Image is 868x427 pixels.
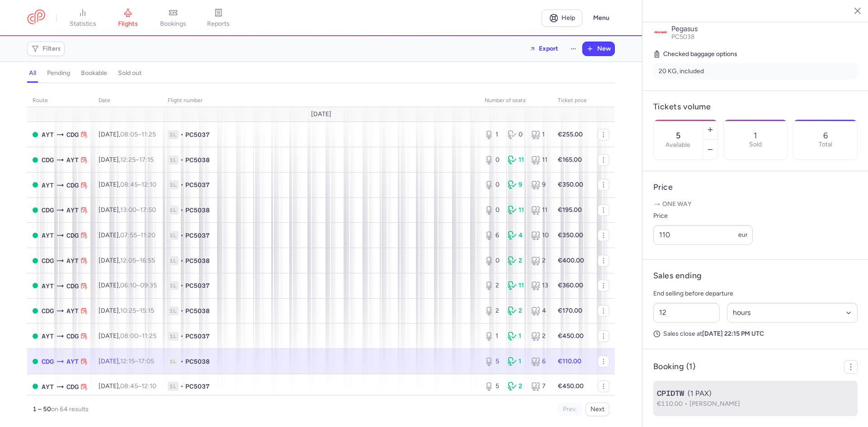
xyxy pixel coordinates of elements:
[70,20,96,28] span: statistics
[653,25,668,39] img: Pegasus logo
[524,42,564,56] button: Export
[588,9,615,27] button: Menu
[66,281,79,291] span: CDG
[168,382,179,391] span: 1L
[168,155,179,164] span: 1L
[558,332,584,340] strong: €450.00
[653,330,858,338] p: Sales close at
[558,181,583,188] strong: €350.00
[653,102,858,112] h4: Tickets volume
[508,231,524,240] div: 4
[485,332,500,341] div: 1
[749,141,762,148] p: Sold
[120,282,137,289] time: 06:10
[657,388,684,399] span: CPIDTW
[185,130,210,139] span: PC5037
[118,69,142,77] h4: sold out
[42,256,54,266] span: CDG
[99,332,156,340] span: [DATE],
[93,94,162,108] th: date
[120,156,136,164] time: 12:25
[120,357,154,365] span: –
[180,281,184,290] span: •
[180,357,184,366] span: •
[185,281,210,290] span: PC5037
[42,205,54,215] span: CDG
[180,231,184,240] span: •
[99,257,155,264] span: [DATE],
[185,382,210,391] span: PC5037
[531,206,547,215] div: 11
[823,131,828,140] p: 6
[27,94,93,108] th: route
[140,282,157,289] time: 09:35
[558,131,583,138] strong: €255.00
[485,155,500,164] div: 0
[558,382,584,390] strong: €450.00
[120,257,136,264] time: 12:05
[653,303,720,323] input: ##
[508,155,524,164] div: 11
[665,141,690,149] label: Available
[508,357,524,366] div: 1
[42,45,61,52] span: Filters
[180,256,184,265] span: •
[702,330,764,338] strong: [DATE] 22:15 PM UTC
[151,8,196,28] a: bookings
[140,206,156,214] time: 17:50
[508,306,524,315] div: 2
[508,130,524,139] div: 0
[558,206,582,214] strong: €195.00
[531,357,547,366] div: 6
[118,20,138,28] span: flights
[531,256,547,265] div: 2
[185,180,210,189] span: PC5037
[47,69,70,77] h4: pending
[120,206,137,214] time: 13:00
[27,9,45,26] a: CitizenPlane red outlined logo
[66,382,79,392] span: CDG
[185,155,210,164] span: PC5038
[120,206,156,214] span: –
[51,405,89,413] span: on 64 results
[120,181,138,188] time: 08:45
[485,180,500,189] div: 0
[120,382,156,390] span: –
[653,271,702,281] h4: Sales ending
[168,256,179,265] span: 1L
[558,282,583,289] strong: €360.00
[671,33,695,41] span: PC5038
[657,388,854,399] div: (1 PAX)
[185,206,210,215] span: PC5038
[485,231,500,240] div: 6
[485,306,500,315] div: 2
[583,42,614,56] button: New
[120,282,157,289] span: –
[120,382,138,390] time: 08:45
[105,8,151,28] a: flights
[485,130,500,139] div: 1
[99,206,156,214] span: [DATE],
[140,307,154,314] time: 15:15
[185,332,210,341] span: PC5037
[42,281,54,291] span: AYT
[42,382,54,392] span: AYT
[99,131,156,138] span: [DATE],
[754,131,757,140] p: 1
[196,8,241,28] a: reports
[657,400,689,408] span: €110.00
[508,256,524,265] div: 2
[653,225,753,245] input: ---
[531,130,547,139] div: 1
[558,257,584,264] strong: €400.00
[42,230,54,240] span: AYT
[531,180,547,189] div: 9
[531,332,547,341] div: 2
[168,357,179,366] span: 1L
[485,382,500,391] div: 5
[180,382,184,391] span: •
[120,332,138,340] time: 08:00
[180,180,184,189] span: •
[485,206,500,215] div: 0
[120,131,138,138] time: 08:05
